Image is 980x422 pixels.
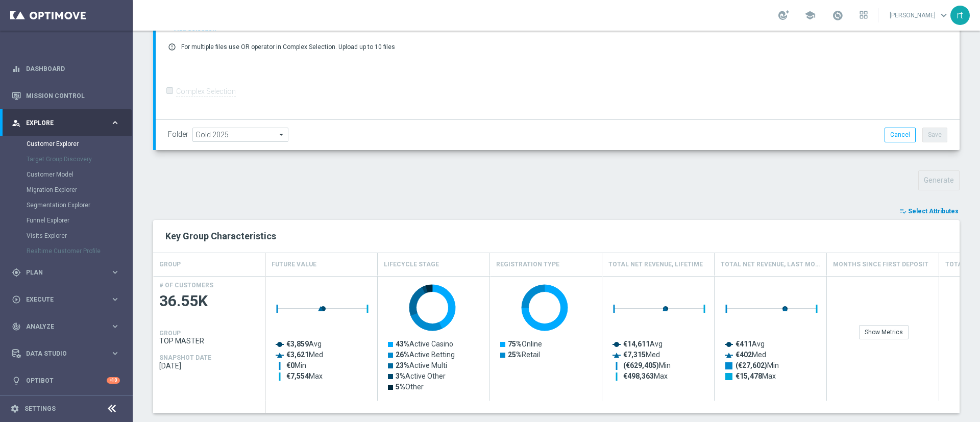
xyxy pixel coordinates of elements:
[27,182,132,197] div: Migration Explorer
[396,361,409,369] tspan: 23%
[898,206,960,217] button: playlist_add_check Select Attributes
[12,268,110,277] div: Plan
[396,372,405,380] tspan: 3%
[396,372,446,380] text: Active Other
[899,208,906,215] i: playlist_add_check
[159,337,259,345] span: TOP MASTER
[508,340,522,348] tspan: 75%
[608,256,703,274] h4: Total Net Revenue, Lifetime
[11,65,120,73] button: equalizer Dashboard
[11,295,120,304] button: play_circle_outline Execute keyboard_arrow_right
[396,351,455,359] text: Active Betting
[286,340,322,348] text: Avg
[11,268,120,277] button: gps_fixed Plan keyboard_arrow_right
[159,354,211,361] h4: SNAPSHOT DATE
[27,170,106,179] a: Customer Model
[10,404,19,413] i: settings
[286,340,309,348] tspan: €3,859
[27,216,106,225] a: Funnel Explorer
[27,243,132,259] div: Realtime Customer Profile
[27,197,132,213] div: Segmentation Explorer
[110,321,120,331] i: keyboard_arrow_right
[153,276,265,401] div: Press SPACE to select this row.
[27,152,132,167] div: Target Group Discovery
[26,296,110,303] span: Execute
[26,367,107,394] a: Optibot
[159,282,213,289] h4: # OF CUSTOMERS
[396,383,405,391] tspan: 5%
[11,119,120,127] button: person_search Explore keyboard_arrow_right
[396,383,424,391] text: Other
[736,351,766,359] text: Med
[107,377,120,384] div: +10
[24,406,56,412] a: Settings
[286,372,309,380] tspan: €7,554
[286,372,323,380] text: Max
[623,361,659,370] tspan: (€629,405)
[159,362,259,370] span: 2025-10-01
[804,10,816,21] span: school
[908,208,959,215] span: Select Attributes
[508,340,542,348] text: Online
[736,361,779,370] text: Min
[11,322,120,331] button: track_changes Analyze keyboard_arrow_right
[27,213,132,228] div: Funnel Explorer
[12,82,120,109] div: Mission Control
[168,130,188,139] label: Folder
[110,349,120,358] i: keyboard_arrow_right
[736,340,765,348] text: Avg
[26,351,110,357] span: Data Studio
[26,324,110,330] span: Analyze
[110,294,120,304] i: keyboard_arrow_right
[27,232,106,240] a: Visits Explorer
[168,43,176,51] i: error_outline
[11,377,120,385] button: lightbulb Optibot +10
[12,376,21,385] i: lightbulb
[623,372,654,380] tspan: €498,363
[12,64,21,73] i: equalizer
[286,351,309,359] tspan: €3,621
[12,367,120,394] div: Optibot
[26,55,120,82] a: Dashboard
[859,325,909,339] div: Show Metrics
[736,361,767,370] tspan: (€27,602)
[11,350,120,358] button: Data Studio keyboard_arrow_right
[623,351,646,359] tspan: €7,315
[623,340,650,348] tspan: €14,611
[165,230,947,242] h2: Key Group Characteristics
[286,361,306,369] text: Min
[736,351,752,359] tspan: €402
[286,361,295,369] tspan: €0
[833,256,928,274] h4: Months Since First Deposit
[950,6,970,25] div: rt
[922,128,947,142] button: Save
[110,267,120,277] i: keyboard_arrow_right
[26,82,120,109] a: Mission Control
[12,295,21,304] i: play_circle_outline
[176,87,236,96] label: Complex Selection
[12,55,120,82] div: Dashboard
[110,118,120,128] i: keyboard_arrow_right
[27,167,132,182] div: Customer Model
[623,372,668,380] text: Max
[12,118,110,128] div: Explore
[885,128,916,142] button: Cancel
[12,268,21,277] i: gps_fixed
[27,136,132,152] div: Customer Explorer
[27,201,106,209] a: Segmentation Explorer
[159,256,181,274] h4: GROUP
[938,10,949,21] span: keyboard_arrow_down
[396,340,409,348] tspan: 43%
[27,228,132,243] div: Visits Explorer
[508,351,522,359] tspan: 25%
[12,349,110,358] div: Data Studio
[12,295,110,304] div: Execute
[508,351,540,359] text: Retail
[396,351,409,359] tspan: 26%
[889,8,950,23] a: [PERSON_NAME]keyboard_arrow_down
[11,92,120,100] div: Mission Control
